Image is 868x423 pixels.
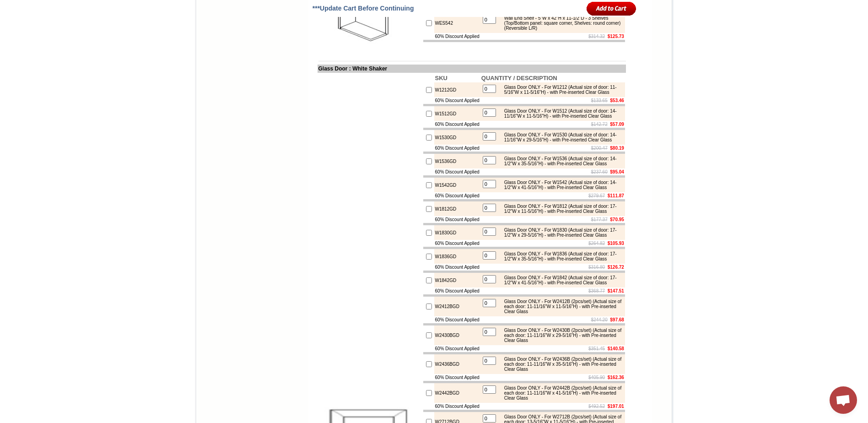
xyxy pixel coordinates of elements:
b: $125.73 [608,34,624,39]
input: Add to Cart [587,1,636,16]
td: W1836GD [434,249,480,264]
td: 60% Discount Applied [434,374,480,381]
td: [PERSON_NAME] White Shaker [79,42,107,52]
td: Bellmonte Maple [157,42,180,51]
a: Price Sheet View in PDF Format [11,1,74,9]
td: WES542 [434,13,480,33]
div: Glass Door ONLY - For W2436B (2pcs/set) (Actual size of each door: 11-11/16"W x 35-5/16"H) - with... [500,357,623,372]
td: 60% Discount Applied [434,168,480,175]
b: $147.51 [608,288,624,293]
td: 60% Discount Applied [434,403,480,410]
b: $95.04 [610,169,624,174]
s: $133.65 [591,98,608,103]
td: W2442BGD [434,383,480,403]
div: Glass Door ONLY - For W1542 (Actual size of door: 14-1/2"W x 41-5/16"H) - with Pre-inserted Clear... [500,180,623,190]
td: 60% Discount Applied [434,345,480,352]
b: $80.19 [610,146,624,151]
b: Price Sheet View in PDF Format [11,4,74,9]
td: 60% Discount Applied [434,33,480,40]
div: Glass Door ONLY - For W1836 (Actual size of door: 17-1/2"W x 35-5/16"H) - with Pre-inserted Clear... [500,251,623,261]
div: Glass Door ONLY - For W2412B (2pcs/set) (Actual size of each door: 11-11/16"W x 11-5/16"H) - with... [500,299,623,314]
td: 60% Discount Applied [434,316,480,323]
div: Glass Door ONLY - For W1842 (Actual size of door: 17-1/2"W x 41-5/16"H) - with Pre-inserted Clear... [500,275,623,285]
s: $368.77 [588,288,605,293]
s: $142.72 [591,122,608,127]
s: $279.67 [588,193,605,198]
b: $97.68 [610,317,624,322]
td: Alabaster Shaker [25,42,48,51]
div: Glass Door ONLY - For W1512 (Actual size of door: 14-11/16"W x 11-5/16"H) - with Pre-inserted Cle... [500,108,623,119]
div: Wall End Shelf - 5"W x 42"H x 11-1/2"D - 3 Shelves (Top/Bottom panel: square corner, Shelves: rou... [500,16,623,31]
td: W1542GD [434,178,480,192]
s: $244.20 [591,317,608,322]
td: W1812GD [434,201,480,216]
td: Beachwood Oak Shaker [132,42,156,52]
div: Open chat [830,386,857,414]
s: $314.32 [588,34,605,39]
td: 60% Discount Applied [434,121,480,128]
div: Glass Door ONLY - For W1530 (Actual size of door: 14-11/16"W x 29-5/16"H) - with Pre-inserted Cle... [500,132,623,142]
div: Glass Door ONLY - For W1830 (Actual size of door: 17-1/2"W x 29-5/16"H) - with Pre-inserted Clear... [500,228,623,238]
td: W1830GD [434,225,480,240]
td: W2436BGD [434,354,480,374]
div: Glass Door ONLY - For W1536 (Actual size of door: 14-1/2"W x 35-5/16"H) - with Pre-inserted Clear... [500,156,623,166]
td: Baycreek Gray [108,42,131,51]
td: W1512GD [434,106,480,121]
b: SKU [435,75,447,81]
b: $70.95 [610,217,624,222]
s: $264.82 [588,241,605,246]
td: 60% Discount Applied [434,240,480,247]
div: Glass Door ONLY - For W1812 (Actual size of door: 17-1/2"W x 11-5/16"H) - with Pre-inserted Clear... [500,204,623,214]
b: $140.58 [608,346,624,351]
b: $126.72 [608,265,624,270]
s: $316.80 [588,265,605,270]
s: $492.52 [588,404,605,409]
td: 60% Discount Applied [434,145,480,152]
td: 60% Discount Applied [434,287,480,294]
b: $197.01 [608,404,624,409]
img: pdf.png [1,2,9,10]
td: 60% Discount Applied [434,192,480,199]
s: $351.45 [588,346,605,351]
b: $105.93 [608,241,624,246]
b: $111.87 [608,193,624,198]
b: $53.46 [610,98,624,103]
td: W2412BGD [434,297,480,316]
s: $237.60 [591,169,608,174]
td: W2430BGD [434,325,480,345]
td: W1842GD [434,273,480,287]
b: $162.36 [608,375,624,380]
div: Glass Door ONLY - For W2430B (2pcs/set) (Actual size of each door: 11-11/16"W x 29-5/16"H) - with... [500,328,623,343]
td: 60% Discount Applied [434,216,480,223]
b: QUANTITY / DESCRIPTION [481,75,557,81]
div: Glass Door ONLY - For W1212 (Actual size of door: 11-5/16"W x 11-5/16"H) - with Pre-inserted Clea... [500,85,623,95]
s: $405.90 [588,375,605,380]
td: 60% Discount Applied [434,97,480,104]
b: $57.09 [610,122,624,127]
div: Glass Door ONLY - For W2442B (2pcs/set) (Actual size of each door: 11-11/16"W x 41-5/16"H) - with... [500,385,623,401]
td: W1536GD [434,154,480,168]
td: Glass Door : White Shaker [318,65,626,73]
td: W1212GD [434,82,480,97]
s: $177.37 [591,217,608,222]
span: ***Update Cart Before Continuing [313,5,414,12]
td: 60% Discount Applied [434,264,480,271]
td: [PERSON_NAME] Yellow Walnut [49,42,77,52]
td: W1530GD [434,130,480,145]
s: $200.47 [591,146,608,151]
